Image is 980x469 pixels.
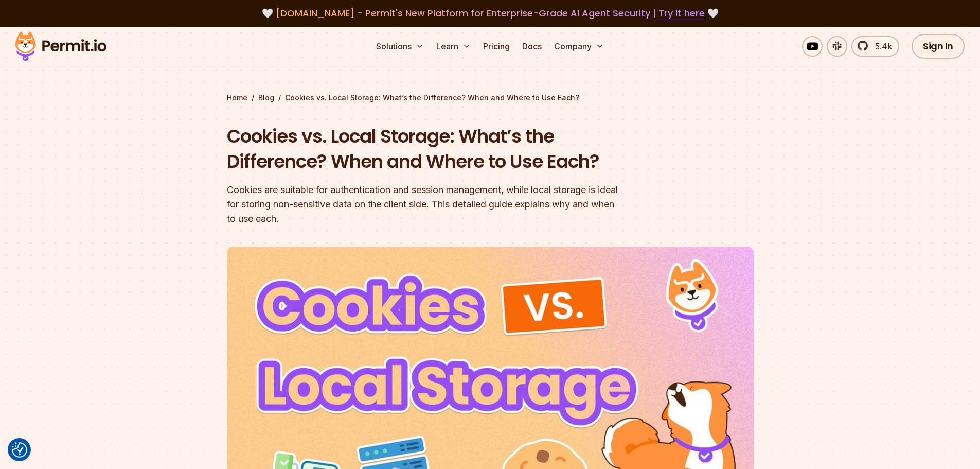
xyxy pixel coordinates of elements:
[432,36,475,57] button: Learn
[227,183,622,226] div: Cookies are suitable for authentication and session management, while local storage is ideal for ...
[869,40,892,53] span: 5.4k
[227,124,622,175] h1: Cookies vs. Local Storage: What’s the Difference? When and Where to Use Each?
[372,36,428,57] button: Solutions
[518,36,546,57] a: Docs
[227,93,754,103] div: / /
[227,93,247,103] a: Home
[912,34,965,59] a: Sign In
[258,93,274,103] a: Blog
[25,6,955,21] div: 🤍 🤍
[10,29,111,64] img: Permit logo
[851,36,899,57] a: 5.4k
[479,36,514,57] a: Pricing
[276,7,705,20] span: [DOMAIN_NAME] - Permit's New Platform for Enterprise-Grade AI Agent Security |
[12,442,27,458] img: Revisit consent button
[12,442,27,458] button: Consent Preferences
[658,7,705,20] a: Try it here
[550,36,608,57] button: Company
